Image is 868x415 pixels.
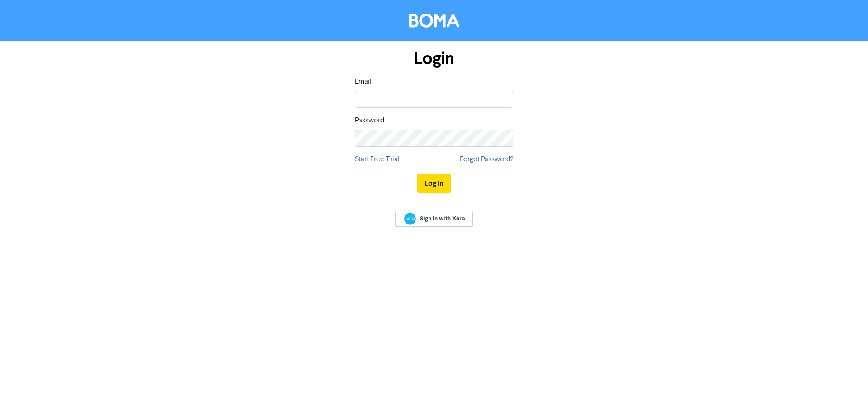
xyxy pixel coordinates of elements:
[355,115,384,126] label: Password
[460,154,513,165] a: Forgot Password?
[355,154,400,165] a: Start Free Trial
[417,174,451,193] button: Log In
[409,14,459,28] img: BOMA Logo
[355,76,372,87] label: Email
[355,48,513,69] h1: Login
[420,214,465,223] span: Sign In with Xero
[395,211,473,227] a: Sign In with Xero
[404,213,416,225] img: Xero logo
[823,372,868,415] iframe: Chat Widget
